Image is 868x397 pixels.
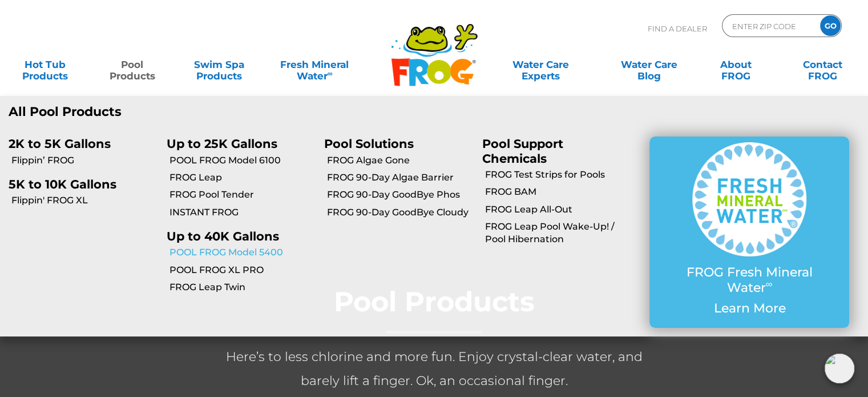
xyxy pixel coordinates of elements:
[11,194,158,207] a: Flippin' FROG XL
[672,301,826,316] p: Learn More
[167,229,308,243] p: Up to 40K Gallons
[206,345,663,393] p: Here’s to less chlorine and more fun. Enjoy crystal-clear water, and barely lift a finger. Ok, an...
[169,264,316,276] a: POOL FROG XL PRO
[482,137,623,165] p: Pool Support Chemicals
[485,169,632,181] a: FROG Test Strips for Pools
[169,246,316,259] a: POOL FROG Model 5400
[327,171,474,184] a: FROG 90-Day Algae Barrier
[272,53,357,76] a: Fresh MineralWater∞
[167,137,308,151] p: Up to 25K Gallons
[789,53,857,76] a: ContactFROG
[615,53,683,76] a: Water CareBlog
[169,154,316,167] a: POOL FROG Model 6100
[765,278,772,290] sup: ∞
[9,137,150,151] p: 2K to 5K Gallons
[731,18,808,34] input: Zip Code Form
[185,53,253,76] a: Swim SpaProducts
[169,171,316,184] a: FROG Leap
[485,186,632,198] a: FROG BAM
[648,14,707,43] p: Find A Dealer
[169,281,316,294] a: FROG Leap Twin
[9,105,425,119] a: All Pool Products
[327,69,332,78] sup: ∞
[485,220,632,246] a: FROG Leap Pool Wake-Up! / Pool Hibernation
[324,137,414,151] a: Pool Solutions
[825,354,854,383] img: openIcon
[672,265,826,295] p: FROG Fresh Mineral Water
[327,154,474,167] a: FROG Algae Gone
[98,53,165,76] a: PoolProducts
[486,53,596,76] a: Water CareExperts
[485,203,632,216] a: FROG Leap All-Out
[169,189,316,201] a: FROG Pool Tender
[11,53,79,76] a: Hot TubProducts
[327,206,474,219] a: FROG 90-Day GoodBye Cloudy
[11,154,158,167] a: Flippin’ FROG
[327,189,474,201] a: FROG 90-Day GoodBye Phos
[702,53,769,76] a: AboutFROG
[169,206,316,219] a: INSTANT FROG
[9,177,150,191] p: 5K to 10K Gallons
[820,15,841,36] input: GO
[672,142,826,322] a: FROG Fresh Mineral Water∞ Learn More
